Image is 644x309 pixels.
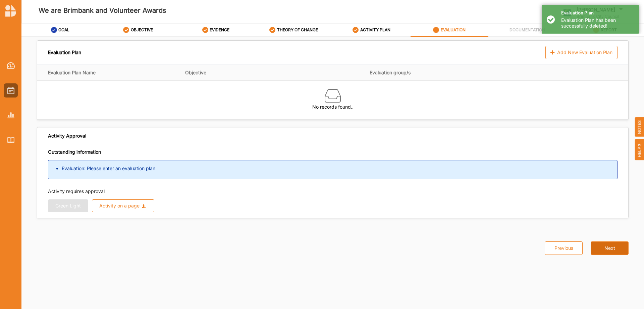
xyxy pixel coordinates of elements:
th: Objective [185,65,370,80]
img: Activities [7,87,14,94]
img: Reports [7,112,14,118]
label: We are Brimbank and Volunteer Awards [39,5,166,16]
a: Activities [4,83,18,98]
p: Activity requires approval [48,188,618,195]
div: Add New Evaluation Plan [545,46,618,59]
div: Evaluation Plan [48,46,81,59]
img: box [325,88,341,104]
label: OBJECTIVE [131,27,153,33]
button: Activity on a page [92,199,155,212]
label: EVALUATION [441,27,466,33]
a: Dashboard [4,59,18,73]
a: Library [4,133,18,147]
img: Dashboard [7,62,15,69]
h4: Evaluation Plan [561,10,634,16]
div: Activity on a page [99,203,140,208]
li: Evaluation: Please enter an evaluation plan [62,165,617,172]
label: DOCUMENTATION [509,27,545,33]
img: logo [5,5,16,17]
div: Evaluation Plan has been successfully deleted! [561,17,634,29]
button: Previous [545,241,583,255]
label: ACTIVITY PLAN [360,27,390,33]
span: Activity Approval [48,133,86,139]
label: EVIDENCE [210,27,229,33]
label: GOAL [58,27,69,33]
div: Evaluation Plan Name [48,70,180,76]
th: Evaluation group/s [370,65,480,80]
a: Reports [4,108,18,122]
label: No records found.. [312,104,354,110]
p: Outstanding information [48,149,618,155]
img: Library [7,137,14,143]
label: THEORY OF CHANGE [277,27,318,33]
button: Next [591,241,629,255]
